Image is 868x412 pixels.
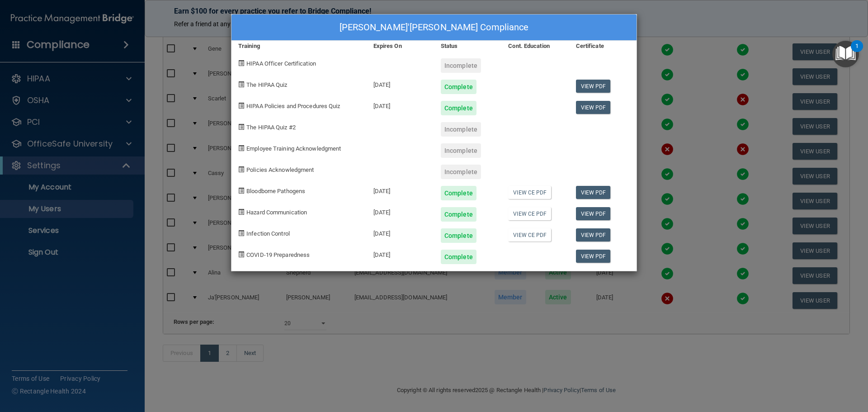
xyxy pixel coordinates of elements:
[367,243,434,264] div: [DATE]
[367,200,434,222] div: [DATE]
[855,46,859,58] div: 1
[441,122,481,137] div: Incomplete
[246,145,341,152] span: Employee Training Acknowledgment
[508,186,551,199] a: View CE PDF
[246,60,316,67] span: HIPAA Officer Certification
[576,228,611,242] a: View PDF
[441,58,481,73] div: Incomplete
[246,124,296,131] span: The HIPAA Quiz #2
[569,41,637,52] div: Certificate
[246,103,340,109] span: HIPAA Policies and Procedures Quiz
[441,186,476,200] div: Complete
[441,250,476,264] div: Complete
[576,207,611,220] a: View PDF
[576,80,611,93] a: View PDF
[508,228,551,242] a: View CE PDF
[832,41,859,67] button: Open Resource Center, 1 new notification
[441,207,476,222] div: Complete
[441,80,476,94] div: Complete
[434,41,501,52] div: Status
[246,230,290,237] span: Infection Control
[367,222,434,243] div: [DATE]
[367,41,434,52] div: Expires On
[441,228,476,243] div: Complete
[246,166,314,173] span: Policies Acknowledgment
[367,179,434,200] div: [DATE]
[246,81,287,88] span: The HIPAA Quiz
[508,207,551,220] a: View CE PDF
[576,250,611,263] a: View PDF
[246,188,305,194] span: Bloodborne Pathogens
[246,209,307,216] span: Hazard Communication
[576,186,611,199] a: View PDF
[246,251,310,258] span: COVID-19 Preparedness
[231,14,637,41] div: [PERSON_NAME]'[PERSON_NAME] Compliance
[367,73,434,94] div: [DATE]
[576,101,611,114] a: View PDF
[501,41,569,52] div: Cont. Education
[231,41,367,52] div: Training
[441,101,476,115] div: Complete
[441,143,481,158] div: Incomplete
[367,94,434,115] div: [DATE]
[441,165,481,179] div: Incomplete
